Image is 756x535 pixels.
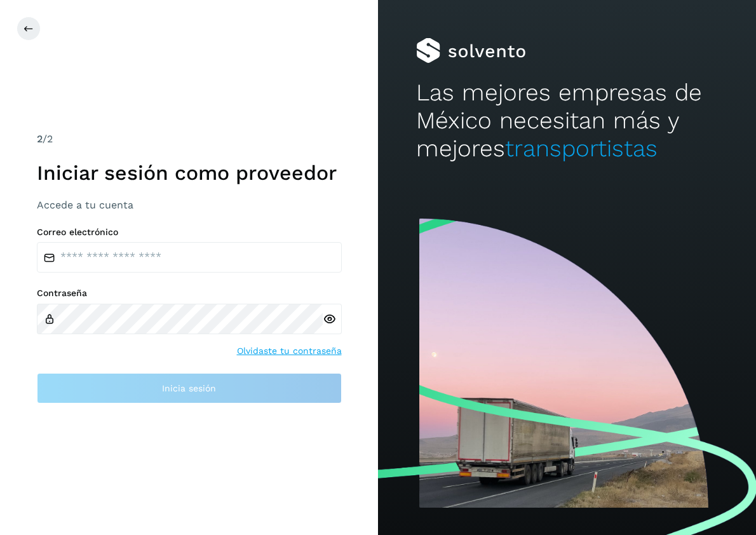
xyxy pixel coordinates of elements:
[37,227,342,238] label: Correo electrónico
[37,288,342,299] label: Contraseña
[416,79,719,163] h2: Las mejores empresas de México necesitan más y mejores
[505,135,658,162] span: transportistas
[162,384,216,393] span: Inicia sesión
[37,373,342,403] button: Inicia sesión
[37,161,342,185] h1: Iniciar sesión como proveedor
[37,132,342,147] div: /2
[37,133,43,145] span: 2
[237,344,342,358] a: Olvidaste tu contraseña
[37,199,342,211] h3: Accede a tu cuenta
